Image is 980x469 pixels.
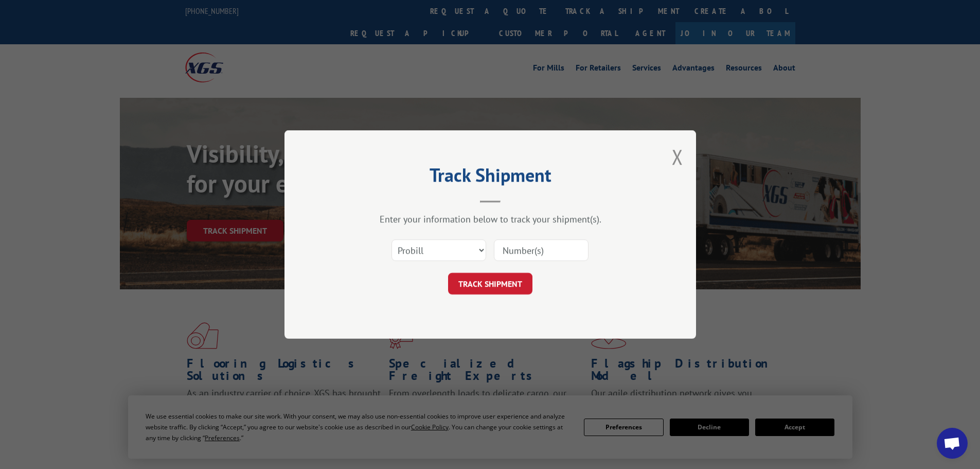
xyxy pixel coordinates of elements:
button: TRACK SHIPMENT [448,273,532,294]
h2: Track Shipment [336,168,645,187]
input: Number(s) [494,239,589,261]
button: Close modal [672,143,683,170]
div: Enter your information below to track your shipment(s). [336,213,645,225]
div: Open chat [937,428,968,459]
